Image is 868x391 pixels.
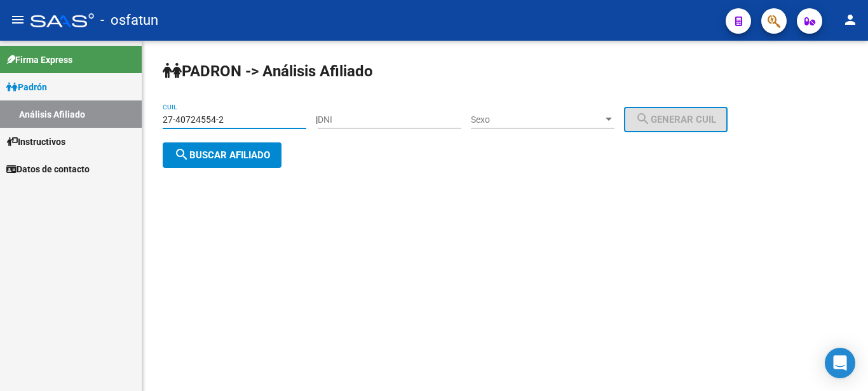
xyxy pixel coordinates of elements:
div: | [316,114,737,125]
span: Buscar afiliado [174,149,270,161]
span: Datos de contacto [6,162,90,176]
strong: PADRON -> Análisis Afiliado [163,62,373,80]
button: Generar CUIL [624,107,728,132]
span: Instructivos [6,135,65,149]
mat-icon: person [843,12,858,27]
mat-icon: search [174,147,189,162]
mat-icon: search [635,111,651,127]
mat-icon: menu [10,12,25,27]
div: Open Intercom Messenger [825,348,855,378]
span: Firma Express [6,53,72,67]
button: Buscar afiliado [163,142,281,168]
span: Padrón [6,80,47,94]
span: - osfatun [100,6,158,34]
span: Generar CUIL [635,114,716,125]
span: Sexo [471,114,603,125]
